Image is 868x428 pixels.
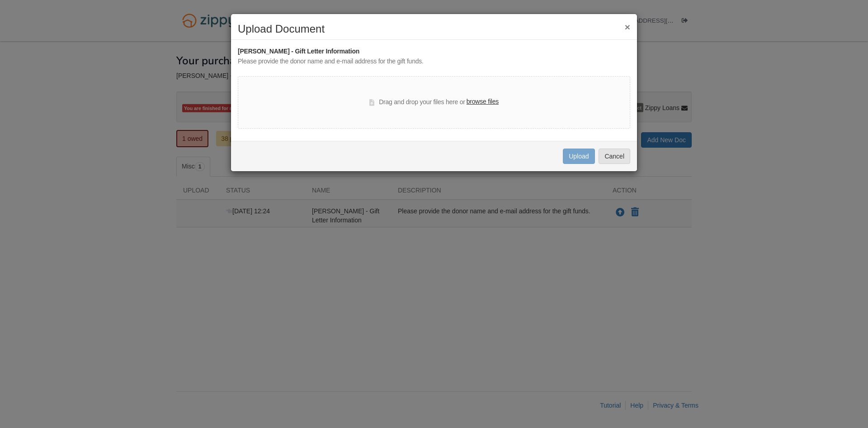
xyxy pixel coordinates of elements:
[369,97,499,108] div: Drag and drop your files here or
[599,149,630,164] button: Cancel
[238,57,630,67] div: Please provide the donor name and e-mail address for the gift funds.
[238,47,630,57] div: [PERSON_NAME] - Gift Letter Information
[625,22,630,32] button: ×
[238,23,630,35] h2: Upload Document
[467,97,499,107] label: browse files
[563,149,594,164] button: Upload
